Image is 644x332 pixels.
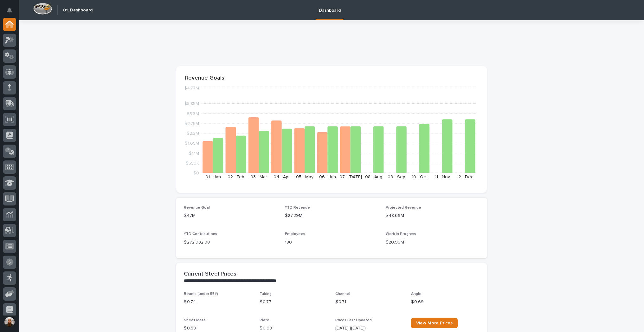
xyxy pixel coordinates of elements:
tspan: $1.65M [185,141,199,146]
p: $ 0.69 [411,299,479,305]
button: users-avatar [3,316,16,329]
text: 04 - Apr [274,175,290,179]
span: Angle [411,292,422,296]
img: Workspace Logo [33,3,52,15]
text: 03 - Mar [250,175,267,179]
span: Projected Revenue [386,206,421,210]
tspan: $550K [186,161,199,166]
text: 02 - Feb [228,175,244,179]
span: Plate [260,318,269,322]
text: 11 - Nov [435,175,450,179]
span: Tubing [260,292,272,296]
h2: Current Steel Prices [184,271,236,278]
span: Beams (under 55#) [184,292,218,296]
a: View More Prices [411,318,458,328]
span: Prices Last Updated [335,318,372,322]
div: Notifications [8,8,16,18]
span: Revenue Goal [184,206,210,210]
tspan: $3.3M [187,112,199,116]
text: 07 - [DATE] [339,175,362,179]
p: Revenue Goals [185,75,478,82]
span: YTD Contributions [184,232,217,236]
p: 180 [285,239,378,246]
button: Notifications [3,4,16,17]
text: 05 - May [296,175,313,179]
p: $ 0.74 [184,299,252,305]
tspan: $0 [193,171,199,175]
tspan: $2.75M [184,121,199,126]
tspan: $4.77M [184,86,199,91]
p: $ 0.68 [260,325,328,332]
text: 08 - Aug [365,175,382,179]
h2: 01. Dashboard [63,8,93,13]
p: $ 272,932.00 [184,239,277,246]
text: 10 - Oct [412,175,427,179]
span: Channel [335,292,350,296]
tspan: $3.85M [184,102,199,106]
span: Employees [285,232,305,236]
p: $27.29M [285,212,378,219]
span: YTD Revenue [285,206,310,210]
p: $ 0.71 [335,299,403,305]
tspan: $1.1M [189,151,199,156]
p: $47M [184,212,277,219]
tspan: $2.2M [187,131,199,136]
span: View More Prices [416,321,453,325]
span: Work in Progress [386,232,416,236]
p: $48.69M [386,212,479,219]
p: [DATE] ([DATE]) [335,325,403,332]
span: Sheet Metal [184,318,207,322]
text: 09 - Sep [388,175,405,179]
text: 12 - Dec [457,175,473,179]
text: 06 - Jun [319,175,336,179]
p: $ 0.59 [184,325,252,332]
p: $20.99M [386,239,479,246]
p: $ 0.77 [260,299,328,305]
text: 01 - Jan [205,175,221,179]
